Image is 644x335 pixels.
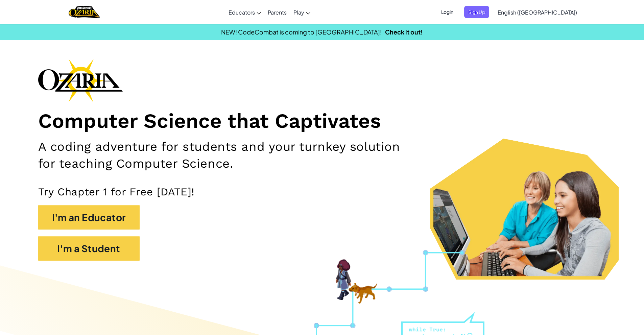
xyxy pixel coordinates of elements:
[437,6,457,18] button: Login
[38,138,419,172] h2: A coding adventure for students and your turnkey solution for teaching Computer Science.
[290,3,314,21] a: Play
[38,109,606,134] h1: Computer Science that Captivates
[498,9,577,16] span: English ([GEOGRAPHIC_DATA])
[293,9,304,16] span: Play
[225,3,264,21] a: Educators
[264,3,290,21] a: Parents
[69,5,100,19] img: Home
[221,28,382,36] span: NEW! CodeCombat is coming to [GEOGRAPHIC_DATA]!
[464,6,489,18] button: Sign Up
[38,205,140,230] button: I'm an Educator
[229,9,255,16] span: Educators
[38,236,140,261] button: I'm a Student
[385,28,423,36] a: Check it out!
[38,59,123,102] img: Ozaria branding logo
[38,185,606,198] p: Try Chapter 1 for Free [DATE]!
[494,3,580,21] a: English ([GEOGRAPHIC_DATA])
[69,5,100,19] a: Ozaria by CodeCombat logo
